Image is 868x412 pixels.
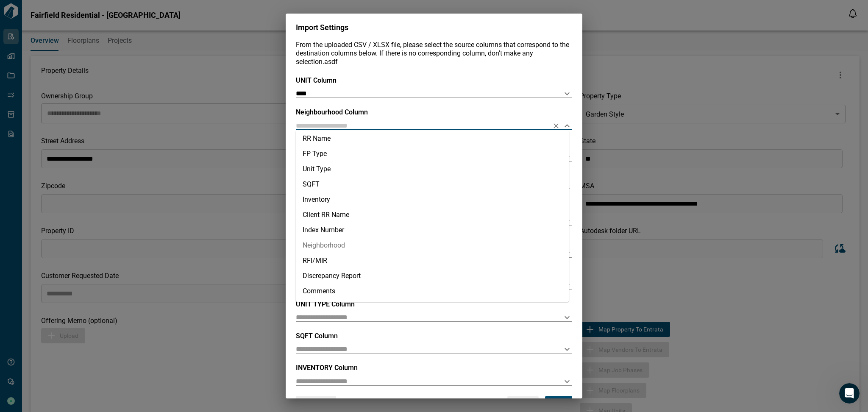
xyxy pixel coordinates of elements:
span: Import Settings [296,23,348,32]
button: Open [561,376,573,387]
span: UNIT Column [296,76,337,84]
button: Open [561,88,573,100]
button: Close [561,120,573,132]
span: Neighbourhood Column [296,108,368,116]
span: From the uploaded CSV / XLSX file, please select the source columns that correspond to the destin... [296,41,569,66]
li: Discrepancy Report [296,268,569,284]
span: UNIT TYPE Column [296,300,355,308]
button: Open [561,343,573,355]
li: Comments [296,284,569,299]
li: Neighborhood [296,238,569,253]
li: Unit Type [296,161,569,177]
iframe: Intercom live chat [839,383,860,404]
button: Open [561,312,573,323]
span: INVENTORY Column [296,364,358,372]
li: FP Type [296,146,569,161]
li: SQFT [296,177,569,192]
button: Clear [550,120,562,132]
li: Inventory [296,192,569,207]
li: Client RR Name [296,207,569,223]
li: RR Name [296,131,569,146]
span: SQFT Column [296,332,338,340]
li: RFI/MIR [296,253,569,268]
li: Index Number [296,223,569,238]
